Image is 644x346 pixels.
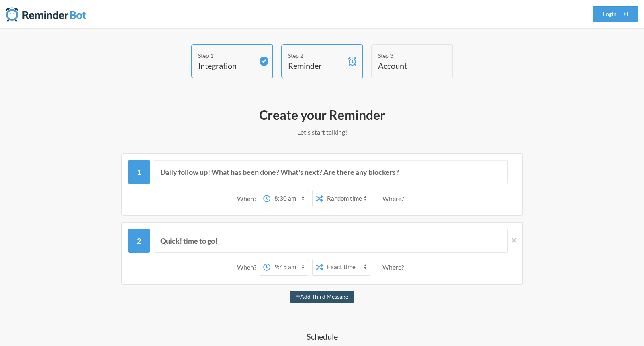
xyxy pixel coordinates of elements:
[237,190,260,207] div: When?
[237,259,260,276] div: When?
[382,259,407,276] div: Where?
[593,6,638,22] a: Login
[89,106,555,123] h2: Create your Reminder
[288,51,344,60] div: Step 2
[154,160,508,184] input: Message
[154,229,508,253] input: Message
[6,6,86,22] img: Reminder Bot
[290,291,355,303] button: Add Third Message
[382,190,407,207] div: Where?
[288,60,344,71] h4: Reminder
[378,60,434,71] h4: Account
[198,51,254,60] div: Step 1
[89,331,555,342] h4: Schedule
[378,51,434,60] div: Step 3
[89,127,555,137] p: Let's start talking!
[198,60,254,71] h4: Integration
